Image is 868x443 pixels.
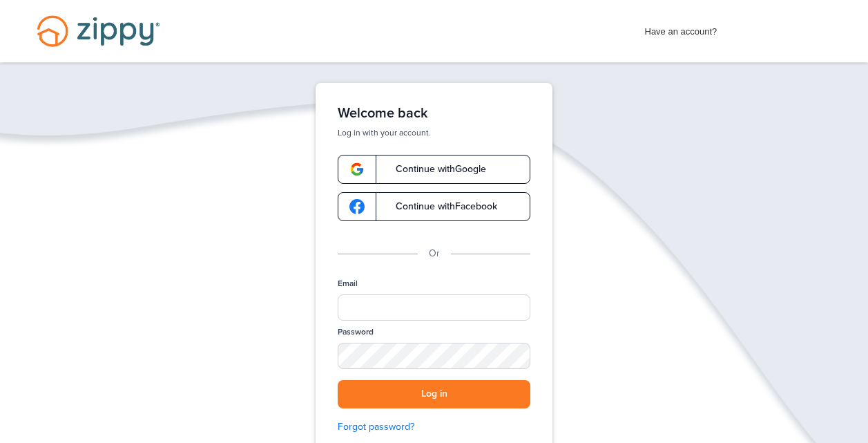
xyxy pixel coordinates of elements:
label: Password [338,326,374,338]
input: Password [338,343,530,369]
h1: Welcome back [338,105,530,122]
span: Have an account? [645,17,717,39]
span: Continue with Google [382,164,486,174]
button: Log in [338,380,530,408]
img: google-logo [349,162,365,177]
a: google-logoContinue withFacebook [338,192,530,221]
img: google-logo [349,199,365,214]
input: Email [338,294,530,321]
p: Or [429,246,440,261]
a: google-logoContinue withGoogle [338,155,530,184]
a: Forgot password? [338,420,530,435]
p: Log in with your account. [338,127,530,138]
span: Continue with Facebook [382,202,497,211]
label: Email [338,278,358,290]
